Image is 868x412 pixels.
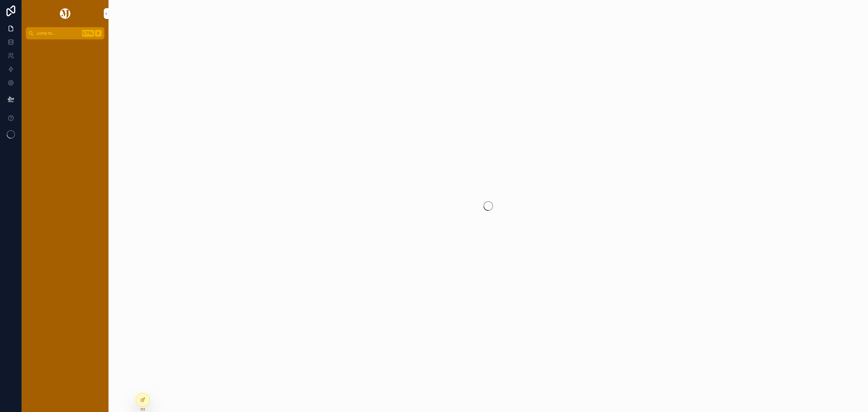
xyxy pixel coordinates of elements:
div: scrollable content [22,39,108,52]
span: Ctrl [82,30,94,37]
span: Jump to... [36,31,79,36]
button: Jump to...CtrlK [26,27,104,39]
img: App logo [59,8,72,19]
span: K [96,31,101,36]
